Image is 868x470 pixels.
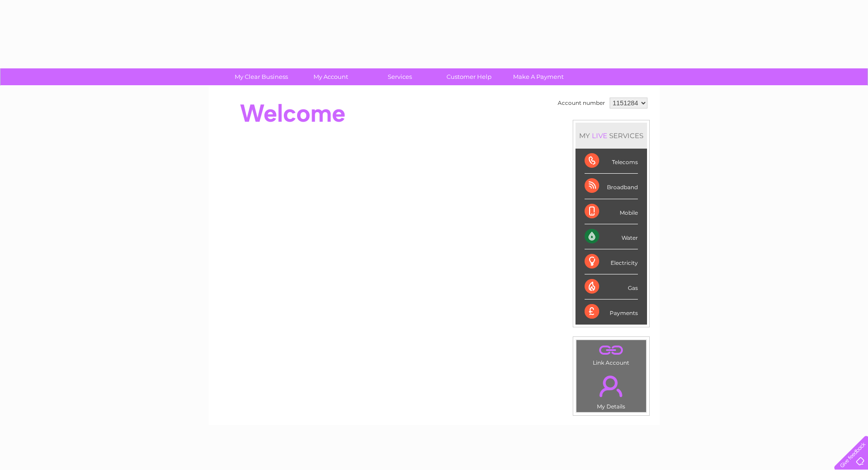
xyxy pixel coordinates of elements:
div: Mobile [585,199,638,224]
div: Payments [585,300,638,324]
a: My Clear Business [224,68,299,85]
a: Make A Payment [501,68,576,85]
a: Services [362,68,437,85]
div: LIVE [590,131,609,140]
a: . [579,342,644,358]
div: Gas [585,274,638,300]
td: Link Account [576,340,647,368]
div: Telecoms [585,149,638,174]
a: . [579,370,644,402]
div: MY SERVICES [575,123,647,149]
td: My Details [576,368,647,413]
td: Account number [555,95,607,111]
a: My Account [293,68,368,85]
div: Electricity [585,249,638,274]
div: Water [585,224,638,249]
div: Broadband [585,174,638,199]
a: Customer Help [431,68,507,85]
